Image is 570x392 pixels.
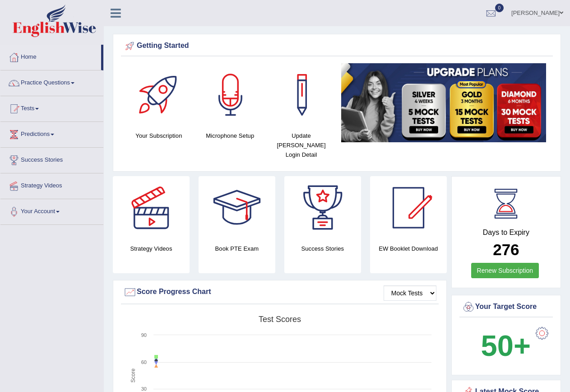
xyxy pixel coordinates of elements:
[123,39,551,53] div: Getting Started
[0,173,103,196] a: Strategy Videos
[0,122,103,145] a: Predictions
[123,285,436,299] div: Score Progress Chart
[370,244,447,253] h4: EW Booklet Download
[0,45,101,67] a: Home
[0,96,103,119] a: Tests
[141,359,147,365] text: 60
[0,199,103,222] a: Your Account
[199,131,261,140] h4: Microphone Setup
[341,63,546,142] img: small5.jpg
[113,244,190,253] h4: Strategy Videos
[495,4,504,12] span: 0
[270,131,333,159] h4: Update [PERSON_NAME] Login Detail
[284,244,361,253] h4: Success Stories
[128,131,190,140] h4: Your Subscription
[471,263,539,278] a: Renew Subscription
[130,369,136,383] tspan: Score
[259,315,301,324] tspan: Test scores
[141,332,147,338] text: 90
[481,329,531,362] b: 50+
[0,148,103,170] a: Success Stories
[0,70,103,93] a: Practice Questions
[199,244,275,253] h4: Book PTE Exam
[141,386,147,392] text: 30
[462,300,551,314] div: Your Target Score
[493,241,519,258] b: 276
[462,229,551,237] h4: Days to Expiry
